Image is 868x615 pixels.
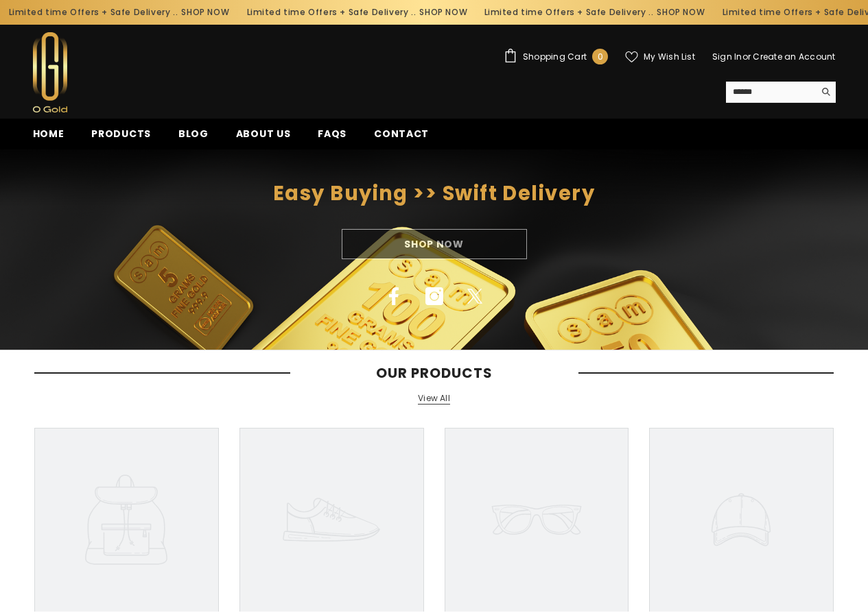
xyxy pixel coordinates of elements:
[726,82,836,103] summary: Search
[653,5,701,20] a: SHOP NOW
[178,127,209,141] span: Blog
[19,126,78,149] a: Home
[33,127,64,141] span: Home
[753,51,835,62] a: Create an Account
[290,365,578,381] span: Our Products
[418,393,450,405] a: View All
[91,127,151,141] span: Products
[374,127,429,141] span: Contact
[598,49,603,64] span: 0
[222,126,305,149] a: About us
[165,126,222,149] a: Blog
[742,51,751,62] span: or
[233,1,471,23] div: Limited time Offers + Safe Delivery ..
[814,82,836,102] button: Search
[625,51,695,63] a: My Wish List
[304,126,360,149] a: FAQs
[644,53,695,61] span: My Wish List
[712,51,742,62] a: Sign In
[360,126,443,149] a: Contact
[236,127,291,141] span: About us
[318,127,347,141] span: FAQs
[414,5,462,20] a: SHOP NOW
[523,53,587,61] span: Shopping Cart
[78,126,165,149] a: Products
[176,5,224,20] a: SHOP NOW
[33,32,67,112] img: Ogold Shop
[471,1,709,23] div: Limited time Offers + Safe Delivery ..
[504,49,608,64] a: Shopping Cart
